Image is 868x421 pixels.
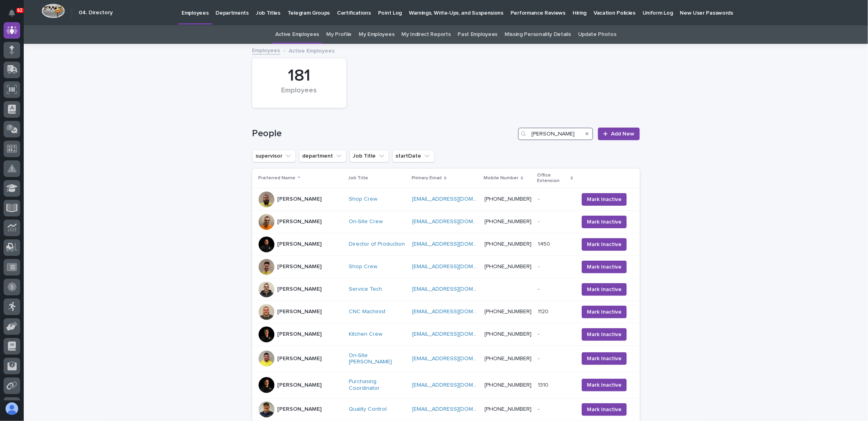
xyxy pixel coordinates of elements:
[10,9,20,22] div: Notifications62
[412,331,502,337] a: [EMAIL_ADDRESS][DOMAIN_NAME]
[349,263,377,270] a: Shop Crew
[412,241,502,247] a: [EMAIL_ADDRESS][DOMAIN_NAME]
[359,25,394,44] a: My Employees
[275,25,319,44] a: Active Employees
[537,171,569,186] p: Office Extension
[17,8,23,13] p: 62
[79,9,113,16] h2: 04. Directory
[485,264,532,269] a: [PHONE_NUMBER]
[252,372,640,398] tr: [PERSON_NAME]Purchasing Coordinator [EMAIL_ADDRESS][DOMAIN_NAME] [PHONE_NUMBER]13101310 Mark Inac...
[485,196,532,202] a: [PHONE_NUMBER]
[587,286,622,293] span: Mark Inactive
[278,263,322,270] p: [PERSON_NAME]
[278,406,322,413] p: [PERSON_NAME]
[582,352,627,365] button: Mark Inactive
[252,233,640,256] tr: [PERSON_NAME]Director of Production [EMAIL_ADDRESS][DOMAIN_NAME] [PHONE_NUMBER]14501450 Mark Inac...
[278,241,322,248] p: [PERSON_NAME]
[412,219,502,224] a: [EMAIL_ADDRESS][DOMAIN_NAME]
[578,25,616,44] a: Update Photos
[278,382,322,389] p: [PERSON_NAME]
[278,355,322,362] p: [PERSON_NAME]
[252,128,515,139] h1: People
[518,128,593,140] input: Search
[350,150,389,162] button: Job Title
[252,150,296,162] button: supervisor
[392,150,435,162] button: startDate
[289,46,335,55] p: Active Employees
[505,25,571,44] a: Missing Personality Details
[412,174,442,182] p: Primary Email
[538,354,541,362] p: -
[349,378,406,392] a: Purchasing Coordinator
[278,286,322,293] p: [PERSON_NAME]
[485,241,532,247] a: [PHONE_NUMBER]
[485,309,532,314] a: [PHONE_NUMBER]
[587,355,622,363] span: Mark Inactive
[538,307,550,315] p: 1120
[259,174,296,182] p: Preferred Name
[349,352,406,366] a: On-Site [PERSON_NAME]
[266,66,333,86] div: 181
[349,406,387,413] a: Quality Control
[582,238,627,251] button: Mark Inactive
[484,174,519,182] p: Mobile Number
[412,196,502,202] a: [EMAIL_ADDRESS][DOMAIN_NAME]
[485,219,532,224] a: [PHONE_NUMBER]
[485,382,532,388] a: [PHONE_NUMBER]
[349,308,386,315] a: CNC Machinist
[582,216,627,228] button: Mark Inactive
[252,323,640,346] tr: [PERSON_NAME]Kitchen Crew [EMAIL_ADDRESS][DOMAIN_NAME] [PHONE_NUMBER]-- Mark Inactive
[252,278,640,301] tr: [PERSON_NAME]Service Tech [EMAIL_ADDRESS][DOMAIN_NAME] -- Mark Inactive
[458,25,498,44] a: Past Employees
[485,406,532,412] a: [PHONE_NUMBER]
[278,196,322,203] p: [PERSON_NAME]
[538,284,541,293] p: -
[4,400,20,417] button: users-avatar
[412,286,502,292] a: [EMAIL_ADDRESS][DOMAIN_NAME]
[538,380,550,389] p: 1310
[412,264,502,269] a: [EMAIL_ADDRESS][DOMAIN_NAME]
[538,404,541,413] p: -
[412,406,502,412] a: [EMAIL_ADDRESS][DOMAIN_NAME]
[582,328,627,341] button: Mark Inactive
[587,195,622,203] span: Mark Inactive
[538,239,552,248] p: 1450
[587,308,622,316] span: Mark Inactive
[587,263,622,271] span: Mark Inactive
[412,309,502,314] a: [EMAIL_ADDRESS][DOMAIN_NAME]
[349,331,382,338] a: Kitchen Crew
[349,286,382,293] a: Service Tech
[252,45,280,55] a: Employees
[349,218,383,225] a: On-Site Crew
[278,218,322,225] p: [PERSON_NAME]
[587,381,622,389] span: Mark Inactive
[582,379,627,391] button: Mark Inactive
[266,86,333,103] div: Employees
[278,308,322,315] p: [PERSON_NAME]
[587,406,622,413] span: Mark Inactive
[299,150,346,162] button: department
[485,356,532,361] a: [PHONE_NUMBER]
[252,398,640,421] tr: [PERSON_NAME]Quality Control [EMAIL_ADDRESS][DOMAIN_NAME] [PHONE_NUMBER]-- Mark Inactive
[587,331,622,338] span: Mark Inactive
[326,25,352,44] a: My Profile
[582,193,627,206] button: Mark Inactive
[587,241,622,248] span: Mark Inactive
[348,174,368,182] p: Job Title
[611,131,635,137] span: Add New
[582,261,627,273] button: Mark Inactive
[538,329,541,338] p: -
[582,283,627,296] button: Mark Inactive
[401,25,450,44] a: My Indirect Reports
[4,5,20,21] button: Notifications
[412,382,502,388] a: [EMAIL_ADDRESS][DOMAIN_NAME]
[538,217,541,225] p: -
[485,331,532,337] a: [PHONE_NUMBER]
[582,403,627,416] button: Mark Inactive
[538,262,541,270] p: -
[349,241,405,248] a: Director of Production
[587,218,622,226] span: Mark Inactive
[252,301,640,323] tr: [PERSON_NAME]CNC Machinist [EMAIL_ADDRESS][DOMAIN_NAME] [PHONE_NUMBER]11201120 Mark Inactive
[252,256,640,278] tr: [PERSON_NAME]Shop Crew [EMAIL_ADDRESS][DOMAIN_NAME] [PHONE_NUMBER]-- Mark Inactive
